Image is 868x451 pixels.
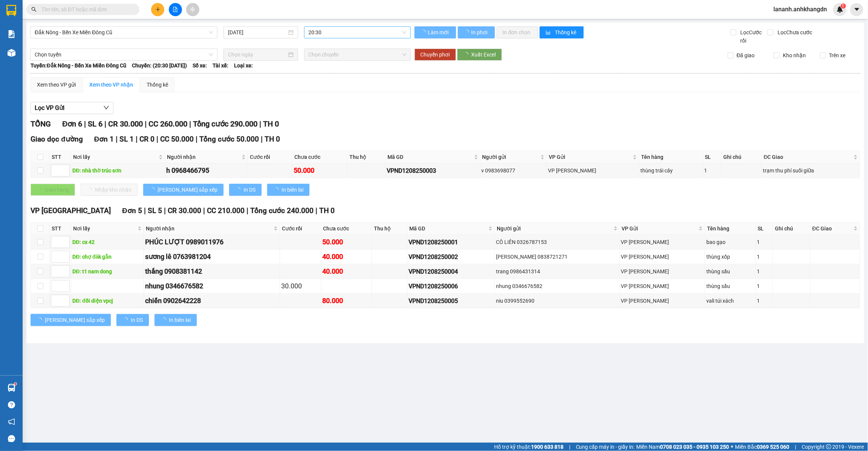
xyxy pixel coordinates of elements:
[348,151,386,163] th: Thu hộ
[261,135,263,143] span: |
[199,135,259,143] span: Tổng cước 50.000
[248,151,292,163] th: Cước rồi
[145,237,279,247] div: PHÚC LƯỢT 0989011976
[407,250,495,264] td: VPND1208250002
[775,28,813,37] span: Lọc Chưa cước
[104,119,106,128] span: |
[706,282,755,290] div: thùng sầu
[309,27,406,38] span: 20:30
[321,222,372,235] th: Chưa cước
[540,26,584,38] button: bar-chartThống kê
[72,297,142,305] div: DĐ: đối diện vpcj
[207,206,245,215] span: CC 210.000
[407,235,495,250] td: VPND1208250001
[320,206,335,215] span: TH 0
[496,297,618,305] div: niu 0399552690
[143,184,224,196] button: [PERSON_NAME] sắp xếp
[703,151,722,163] th: SL
[620,279,706,294] td: VP Nam Dong
[323,251,371,262] div: 40.000
[757,444,790,450] strong: 0369 525 060
[213,61,228,70] span: Tài xế:
[757,238,772,246] div: 1
[472,28,489,37] span: In phơi
[854,6,860,13] span: caret-down
[282,186,303,194] span: In biên lai
[94,135,114,143] span: Đơn 1
[621,253,704,261] div: VP [PERSON_NAME]
[548,166,638,175] div: VP [PERSON_NAME]
[234,61,253,70] span: Loại xe:
[472,50,496,59] span: Xuất Excel
[229,184,262,196] button: In DS
[228,50,287,59] input: Chọn ngày
[189,119,191,128] span: |
[37,317,45,323] span: loading
[706,297,755,305] div: vali túi xách
[148,119,187,128] span: CC 260.000
[265,135,280,143] span: TH 0
[273,187,282,192] span: loading
[8,435,15,442] span: message
[228,28,287,37] input: 12/08/2025
[116,314,149,326] button: In DS
[158,186,217,194] span: [PERSON_NAME] sắp xếp
[156,135,158,143] span: |
[41,5,130,14] input: Tìm tên, số ĐT hoặc mã đơn
[660,444,729,450] strong: 0708 023 035 - 0935 103 250
[136,135,138,143] span: |
[6,5,16,16] img: logo-vxr
[8,384,15,392] img: warehouse-icon
[409,282,493,291] div: VPND1208250006
[421,30,427,35] span: loading
[323,237,371,247] div: 50.000
[407,264,495,279] td: VPND1208250004
[35,103,64,113] span: Lọc VP Gửi
[281,281,320,291] div: 30.000
[621,267,704,276] div: VP [PERSON_NAME]
[738,28,768,45] span: Lọc Cước rồi
[145,281,279,291] div: nhung 0346676582
[756,222,773,235] th: SL
[482,166,545,175] div: v 0983698077
[795,443,796,451] span: |
[148,206,162,215] span: SL 5
[151,3,164,16] button: plus
[155,7,161,12] span: plus
[145,296,279,306] div: chiến 0902642228
[196,135,197,143] span: |
[246,206,248,215] span: |
[147,81,168,89] div: Thống kê
[706,238,755,246] div: bao gạo
[409,267,493,276] div: VPND1208250004
[409,224,487,233] span: Mã GD
[263,119,279,128] span: TH 0
[73,153,157,161] span: Nơi lấy
[139,135,155,143] span: CR 0
[173,7,178,12] span: file-add
[637,443,729,451] span: Miền Nam
[497,224,612,233] span: Người gửi
[555,28,578,37] span: Thống kê
[160,135,194,143] span: CC 50.000
[31,314,111,326] button: [PERSON_NAME] sắp xếp
[388,153,473,161] span: Mã GD
[497,26,538,38] button: In đơn chọn
[706,267,755,276] div: thùng sầu
[428,28,450,37] span: Làm mới
[731,445,733,448] span: ⚪️
[457,49,502,61] button: Xuất Excel
[149,187,158,192] span: loading
[161,317,169,323] span: loading
[203,206,205,215] span: |
[186,3,199,16] button: aim
[482,153,539,161] span: Người gửi
[31,62,126,69] b: Tuyến: Đắk Nông - Bến Xe Miền Đông Cũ
[243,186,256,194] span: In DS
[387,166,479,175] div: VPND1208250003
[193,61,207,70] span: Số xe:
[62,119,82,128] span: Đơn 6
[620,294,706,308] td: VP Nam Dong
[267,184,309,196] button: In biên lai
[826,444,831,449] span: copyright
